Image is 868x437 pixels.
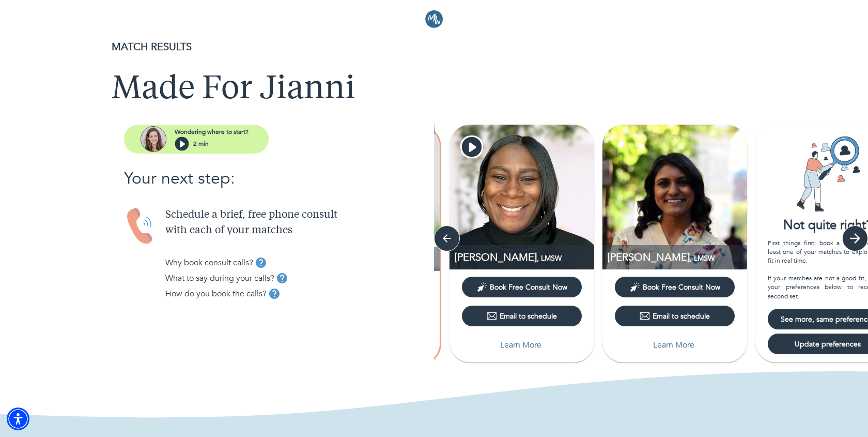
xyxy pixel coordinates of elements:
img: Irene Syriac profile [602,125,747,269]
button: Email to schedule [615,306,735,326]
button: Learn More [615,335,735,355]
span: Book Free Consult Now [490,282,567,292]
img: Handset [124,207,157,245]
p: 2 min [193,139,209,148]
button: assistantWondering where to start?2 min [124,125,269,154]
div: Email to schedule [640,311,710,321]
span: , LMSW [537,253,562,263]
button: tooltip [253,255,269,270]
button: Email to schedule [462,306,582,326]
p: MATCH RESULTS [112,39,756,55]
p: Schedule a brief, free phone consult with each of your matches [165,207,434,238]
img: Card icon [789,135,866,213]
div: Email to schedule [487,311,557,321]
p: [PERSON_NAME] [455,250,594,264]
p: What to say during your calls? [165,272,274,284]
h1: Made For Jianni [112,71,756,109]
p: LMSW [608,250,747,264]
span: , LMSW [690,253,715,263]
p: Learn More [653,339,694,351]
p: How do you book the calls? [165,288,267,300]
img: assistant [141,126,166,152]
span: Book Free Consult Now [643,282,720,292]
img: Logo [425,10,443,28]
div: Accessibility Menu [7,408,29,430]
button: tooltip [274,270,290,286]
p: Wondering where to start? [175,127,249,137]
button: Book Free Consult Now [615,277,735,297]
button: tooltip [267,286,282,302]
p: Why book consult calls? [165,257,253,269]
p: Learn More [500,339,541,351]
button: Learn More [462,335,582,355]
p: Your next step: [124,166,434,191]
img: Shaunte Gardener profile [450,125,594,269]
button: Book Free Consult Now [462,277,582,297]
